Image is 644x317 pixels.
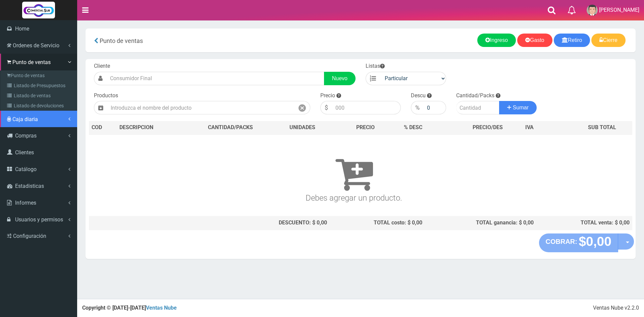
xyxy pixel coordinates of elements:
[554,34,590,47] a: Retiro
[591,34,626,47] a: Cierre
[15,216,63,223] span: Usuarios y permisos
[517,34,552,47] a: Gasto
[12,59,51,65] span: Punto de ventas
[13,42,59,49] span: Ordenes de Servicio
[513,105,529,110] span: Sumar
[404,124,422,130] span: % DESC
[499,101,537,114] button: Sumar
[588,124,616,131] span: SUB TOTAL
[546,238,577,245] strong: COBRAR:
[539,219,630,227] div: TOTAL venta: $ 0,00
[15,200,36,206] span: Informes
[411,101,424,114] div: %
[424,101,446,114] input: 000
[411,92,426,100] label: Descu
[92,144,616,202] h3: Debes agregar un producto.
[107,72,324,85] input: Consumidor Final
[15,183,44,189] span: Estadisticas
[107,101,294,114] input: Introduzca el nombre del producto
[189,219,327,227] div: DESCUENTO: $ 0,00
[100,37,143,44] span: Punto de ventas
[456,92,494,100] label: Cantidad/Packs
[89,121,117,135] th: COD
[129,124,153,130] span: CRIPCION
[593,304,639,312] div: Ventas Nube v2.2.0
[2,91,77,101] a: Listado de ventas
[366,62,385,70] label: Listas
[117,121,186,135] th: DES
[94,62,110,70] label: Cliente
[15,133,37,139] span: Compras
[332,101,401,114] input: 000
[12,116,38,122] span: Caja diaria
[320,92,335,100] label: Precio
[13,233,46,239] span: Configuración
[15,166,37,172] span: Catálogo
[22,2,55,18] img: Logo grande
[473,124,503,130] span: PRECIO/DES
[82,305,177,311] strong: Copyright © [DATE]-[DATE]
[94,92,118,100] label: Productos
[15,25,29,32] span: Home
[579,234,611,249] strong: $0,00
[320,101,332,114] div: $
[456,101,499,114] input: Cantidad
[587,5,598,16] img: User Image
[2,70,77,81] a: Punto de ventas
[146,305,177,311] a: Ventas Nube
[2,81,77,91] a: Listado de Presupuestos
[2,101,77,111] a: Listado de devoluciones
[356,124,375,131] span: PRECIO
[324,72,356,85] a: Nuevo
[332,219,422,227] div: TOTAL costo: $ 0,00
[15,149,34,156] span: Clientes
[525,124,534,130] span: IVA
[599,7,639,13] span: [PERSON_NAME]
[428,219,534,227] div: TOTAL ganancia: $ 0,00
[275,121,330,135] th: UNIDADES
[539,233,619,252] button: COBRAR: $0,00
[477,34,516,47] a: Ingreso
[186,121,275,135] th: CANTIDAD/PACKS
